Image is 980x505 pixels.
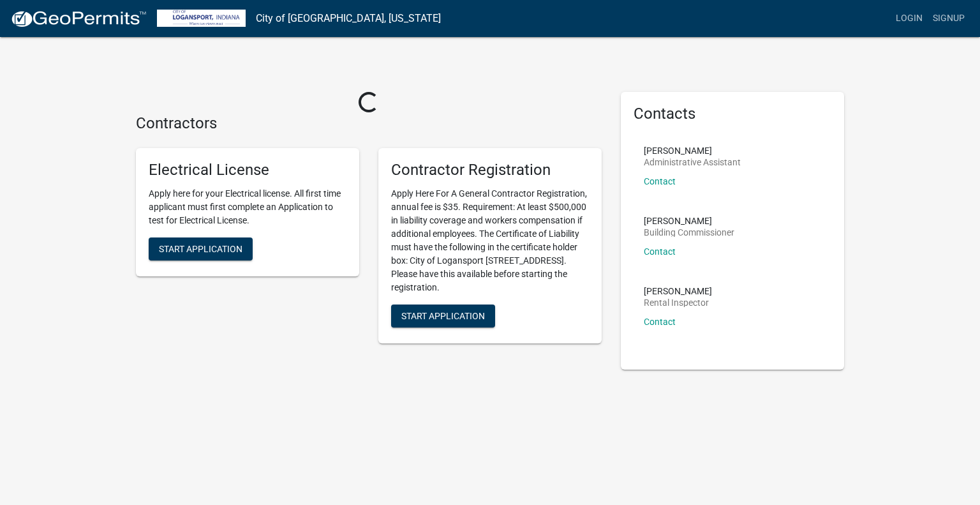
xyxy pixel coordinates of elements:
h5: Contractor Registration [391,161,589,179]
a: Login [891,6,928,31]
p: Apply Here For A General Contractor Registration, annual fee is $35. Requirement: At least $500,0... [391,187,589,294]
img: City of Logansport, Indiana [157,10,246,27]
h4: Contractors [136,114,602,133]
button: Start Application [391,305,495,328]
span: Start Application [159,243,242,253]
h5: Contacts [634,105,831,123]
a: City of [GEOGRAPHIC_DATA], [US_STATE] [256,8,441,29]
button: Start Application [149,237,253,260]
a: Contact [644,317,676,327]
p: Administrative Assistant [644,158,741,167]
span: Start Application [401,310,485,320]
p: Building Commissioner [644,228,734,237]
a: Contact [644,176,676,186]
p: Apply here for your Electrical license. All first time applicant must first complete an Applicati... [149,187,346,227]
p: [PERSON_NAME] [644,287,712,296]
p: [PERSON_NAME] [644,146,741,155]
a: Signup [928,6,970,31]
h5: Electrical License [149,161,346,179]
a: Contact [644,246,676,257]
p: Rental Inspector [644,298,712,307]
p: [PERSON_NAME] [644,216,734,225]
